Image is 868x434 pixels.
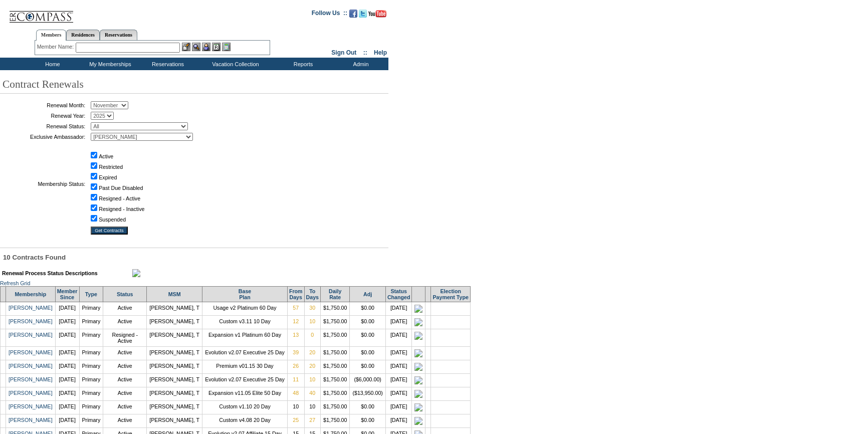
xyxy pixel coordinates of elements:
[287,360,304,373] td: 26
[147,400,202,414] td: [PERSON_NAME], T
[202,43,210,51] img: Impersonate
[202,387,288,400] td: Expansion v11.05 Elite 50 Day
[80,58,138,70] td: My Memberships
[350,414,385,427] td: $0.00
[239,288,251,300] a: BasePlan
[55,346,79,360] td: [DATE]
[202,346,288,360] td: Evolution v2.07 Executive 25 Day
[359,10,367,18] img: Follow us on Twitter
[202,360,288,373] td: Premium v01.15 30 Day
[99,206,144,212] label: Resigned - Inactive
[9,376,53,382] a: [PERSON_NAME]
[2,270,98,276] b: Renewal Process Status Descriptions
[304,329,320,346] td: 0
[9,403,53,409] a: [PERSON_NAME]
[79,346,103,360] td: Primary
[350,400,385,414] td: $0.00
[287,387,304,400] td: 48
[66,30,100,40] a: Residences
[414,403,422,411] img: icon_approved.gif
[368,13,386,19] a: Subscribe to our YouTube Channel
[9,363,53,369] a: [PERSON_NAME]
[3,133,85,141] td: Exclusive Ambassador:
[350,315,385,329] td: $0.00
[147,414,202,427] td: [PERSON_NAME], T
[385,329,412,346] td: [DATE]
[55,414,79,427] td: [DATE]
[55,302,79,315] td: [DATE]
[350,387,385,400] td: ($13,950.00)
[385,387,412,400] td: [DATE]
[385,400,412,414] td: [DATE]
[37,43,76,51] div: Member Name:
[103,329,147,346] td: Resigned - Active
[100,30,137,40] a: Reservations
[3,254,66,261] span: 10 Contracts Found
[363,49,367,56] span: ::
[55,329,79,346] td: [DATE]
[331,58,388,70] td: Admin
[331,49,356,56] a: Sign Out
[304,360,320,373] td: 20
[350,329,385,346] td: $0.00
[414,332,422,340] img: icon_approved.gif
[99,153,113,159] label: Active
[9,390,53,396] a: [PERSON_NAME]
[287,315,304,329] td: 12
[385,360,412,373] td: [DATE]
[273,58,331,70] td: Reports
[414,417,422,425] img: icon_approved.gif
[414,318,422,326] img: icon_approved.gif
[99,185,143,191] label: Past Due Disabled
[195,58,273,70] td: Vacation Collection
[414,390,422,398] img: icon_approved.gif
[287,400,304,414] td: 10
[321,414,350,427] td: $1,750.00
[321,360,350,373] td: $1,750.00
[202,414,288,427] td: Custom v4.08 20 Day
[36,30,67,41] a: Members
[147,329,202,346] td: [PERSON_NAME], T
[350,360,385,373] td: $0.00
[99,164,123,170] label: Restricted
[385,302,412,315] td: [DATE]
[287,346,304,360] td: 39
[3,122,85,130] td: Renewal Status:
[304,387,320,400] td: 40
[117,291,133,297] a: Status
[287,414,304,427] td: 25
[103,387,147,400] td: Active
[147,315,202,329] td: [PERSON_NAME], T
[414,363,422,371] img: icon_approved.gif
[387,288,410,300] a: StatusChanged
[287,302,304,315] td: 57
[304,414,320,427] td: 27
[385,373,412,387] td: [DATE]
[9,349,53,355] a: [PERSON_NAME]
[304,373,320,387] td: 10
[321,346,350,360] td: $1,750.00
[321,400,350,414] td: $1,750.00
[147,360,202,373] td: [PERSON_NAME], T
[182,43,190,51] img: b_edit.gif
[3,112,85,120] td: Renewal Year:
[55,315,79,329] td: [DATE]
[79,360,103,373] td: Primary
[99,216,126,223] label: Suspended
[85,291,97,297] a: Type
[9,305,53,311] a: [PERSON_NAME]
[3,101,85,109] td: Renewal Month:
[79,302,103,315] td: Primary
[147,373,202,387] td: [PERSON_NAME], T
[138,58,195,70] td: Reservations
[368,10,386,18] img: Subscribe to our YouTube Channel
[304,346,320,360] td: 20
[385,315,412,329] td: [DATE]
[287,373,304,387] td: 11
[103,414,147,427] td: Active
[414,376,422,384] img: icon_approved.gif
[359,13,367,19] a: Follow us on Twitter
[222,43,231,51] img: b_calculator.gif
[132,269,140,277] img: maximize.gif
[321,329,350,346] td: $1,750.00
